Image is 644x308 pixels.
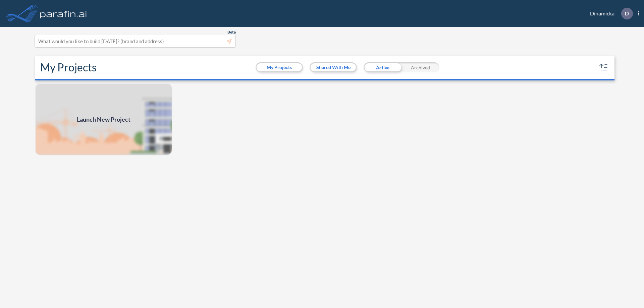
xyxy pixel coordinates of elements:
[227,29,236,35] span: Beta
[40,61,97,74] h2: My Projects
[77,115,130,124] span: Launch New Project
[257,63,302,71] button: My Projects
[580,8,639,19] div: Dinamicka
[35,83,172,156] img: add
[39,7,88,20] img: logo
[401,62,439,72] div: Archived
[625,10,629,16] p: D
[598,62,609,73] button: sort
[35,83,172,156] a: Launch New Project
[311,63,356,71] button: Shared With Me
[364,62,401,72] div: Active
